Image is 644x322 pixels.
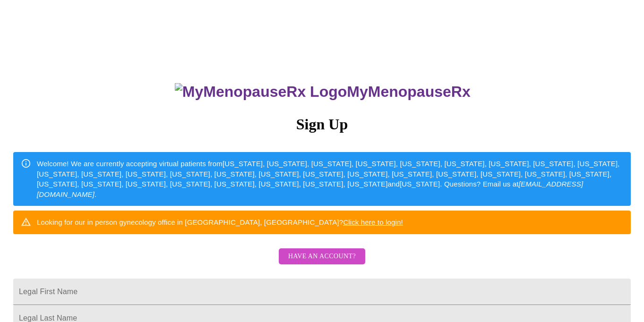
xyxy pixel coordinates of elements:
[343,218,403,226] a: Click here to login!
[175,83,347,101] img: MyMenopauseRx Logo
[37,155,623,203] div: Welcome! We are currently accepting virtual patients from [US_STATE], [US_STATE], [US_STATE], [US...
[37,180,583,198] em: [EMAIL_ADDRESS][DOMAIN_NAME]
[15,83,631,101] h3: MyMenopauseRx
[13,116,631,133] h3: Sign Up
[279,248,365,265] button: Have an account?
[288,251,356,263] span: Have an account?
[37,213,403,231] div: Looking for our in person gynecology office in [GEOGRAPHIC_DATA], [GEOGRAPHIC_DATA]?
[276,259,368,267] a: Have an account?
